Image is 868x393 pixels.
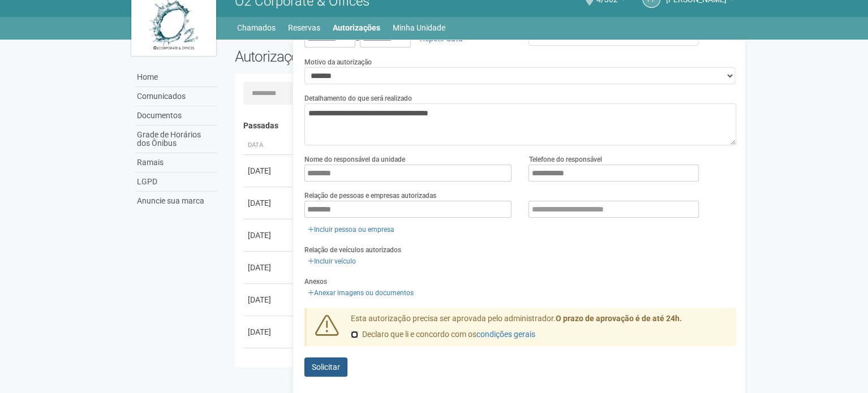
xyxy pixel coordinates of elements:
a: Reservas [288,20,320,36]
h4: Passadas [243,122,728,130]
button: Solicitar [304,357,347,377]
div: Esta autorização precisa ser aprovada pelo administrador. [342,313,736,346]
a: Incluir veículo [304,255,359,267]
div: [DATE] [248,294,290,305]
a: Incluir pessoa ou empresa [304,223,398,236]
span: Solicitar [312,362,340,372]
a: Documentos [134,106,218,126]
a: Home [134,68,218,87]
label: Motivo da autorização [304,57,372,67]
label: Relação de veículos autorizados [304,245,401,255]
label: Detalhamento do que será realizado [304,93,412,103]
div: [DATE] [248,165,290,176]
div: [DATE] [248,197,290,209]
label: Telefone do responsável [528,154,601,165]
a: Minha Unidade [393,20,445,36]
a: condições gerais [476,330,535,339]
label: Declaro que li e concordo com os [351,329,535,340]
a: Ramais [134,153,218,172]
label: Relação de pessoas e empresas autorizadas [304,191,436,201]
a: Comunicados [134,87,218,106]
a: Grade de Horários dos Ônibus [134,126,218,153]
div: [DATE] [248,359,290,370]
label: Anexos [304,277,327,287]
div: [DATE] [248,262,290,273]
div: [DATE] [248,326,290,338]
div: [DATE] [248,230,290,241]
a: LGPD [134,172,218,192]
a: Anuncie sua marca [134,192,218,210]
strong: O prazo de aprovação é de até 24h. [556,314,682,323]
input: Declaro que li e concordo com oscondições gerais [351,331,358,338]
label: Nome do responsável da unidade [304,154,405,165]
th: Data [243,136,294,155]
a: Anexar imagens ou documentos [304,287,417,299]
a: Chamados [237,20,276,36]
h2: Autorizações [235,48,477,65]
a: Autorizações [333,20,380,36]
